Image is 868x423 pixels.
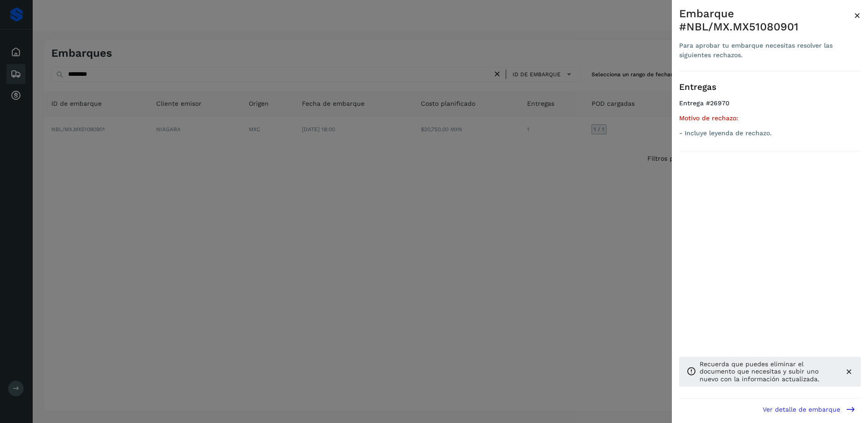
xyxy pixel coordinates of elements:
[700,360,837,383] p: Recuerda que puedes eliminar el documento que necesitas y subir uno nuevo con la información actu...
[763,406,840,413] span: Ver detalle de embarque
[854,9,861,22] span: ×
[757,399,861,419] button: Ver detalle de embarque
[679,82,861,93] h3: Entregas
[854,7,861,24] button: Close
[679,41,854,60] div: Para aprobar tu embarque necesitas resolver las siguientes rechazos.
[679,99,861,114] h4: Entrega #26970
[679,114,861,122] h5: Motivo de rechazo:
[679,7,854,34] div: Embarque #NBL/MX.MX51080901
[679,129,861,137] p: - Incluye leyenda de rechazo.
